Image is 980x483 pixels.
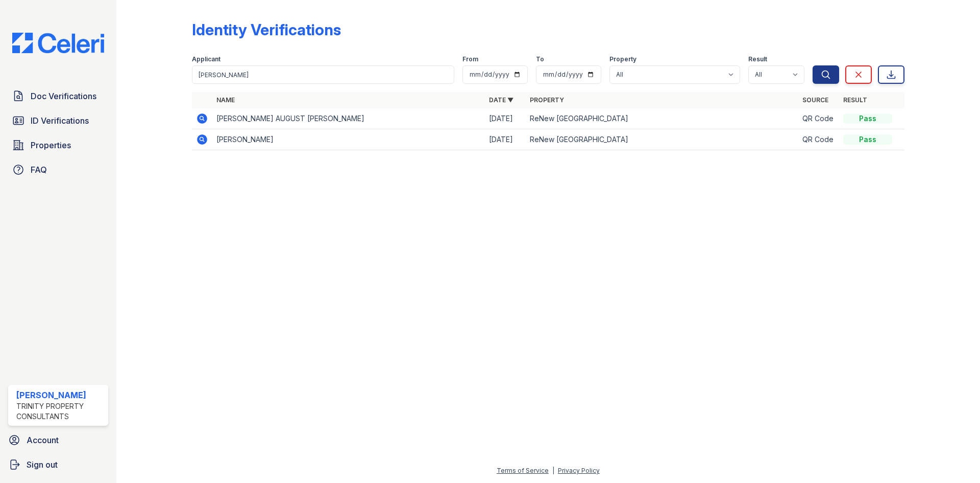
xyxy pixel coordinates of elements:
span: FAQ [31,164,47,176]
a: Date ▼ [489,96,513,104]
div: | [552,467,554,474]
span: Properties [31,139,71,151]
td: [DATE] [485,108,526,129]
a: Doc Verifications [8,86,108,106]
label: Property [609,55,636,63]
div: Identity Verifications [192,20,341,39]
a: Account [4,430,112,450]
label: From [462,55,478,63]
td: [PERSON_NAME] [212,129,485,150]
label: To [536,55,544,63]
td: [PERSON_NAME] AUGUST [PERSON_NAME] [212,108,485,129]
a: Terms of Service [497,467,549,474]
span: Account [27,434,59,446]
div: Pass [843,134,892,145]
label: Result [748,55,767,63]
a: Name [216,96,235,104]
td: QR Code [798,129,839,150]
td: [DATE] [485,129,526,150]
div: Trinity Property Consultants [16,401,104,422]
input: Search by name or phone number [192,65,454,84]
td: ReNew [GEOGRAPHIC_DATA] [526,129,798,150]
td: QR Code [798,108,839,129]
a: Source [802,96,828,104]
a: Property [530,96,564,104]
a: ID Verifications [8,110,108,131]
label: Applicant [192,55,220,63]
img: CE_Logo_Blue-a8612792a0a2168367f1c8372b55b34899dd931a85d93a1a3d3e32e68fde9ad4.png [4,33,112,53]
div: Pass [843,113,892,124]
a: FAQ [8,159,108,180]
a: Properties [8,135,108,155]
span: Doc Verifications [31,90,96,102]
a: Result [843,96,867,104]
span: Sign out [27,458,58,471]
a: Privacy Policy [558,467,600,474]
td: ReNew [GEOGRAPHIC_DATA] [526,108,798,129]
a: Sign out [4,454,112,475]
div: [PERSON_NAME] [16,389,104,401]
span: ID Verifications [31,114,89,127]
